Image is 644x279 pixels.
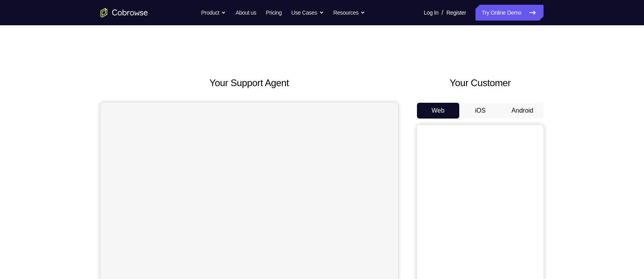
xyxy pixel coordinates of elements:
a: Pricing [266,5,282,21]
button: Web [417,103,459,119]
span: / [441,8,443,17]
a: Try Online Demo [475,5,544,21]
button: iOS [459,103,502,119]
button: Product [201,5,226,21]
a: About us [235,5,256,21]
a: Go to the home page [100,8,148,17]
button: Resources [333,5,366,21]
a: Register [447,5,466,21]
h2: Your Customer [417,76,544,90]
a: Log In [424,5,438,21]
button: Android [501,103,544,119]
h2: Your Support Agent [100,76,398,90]
button: Use Cases [291,5,324,21]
